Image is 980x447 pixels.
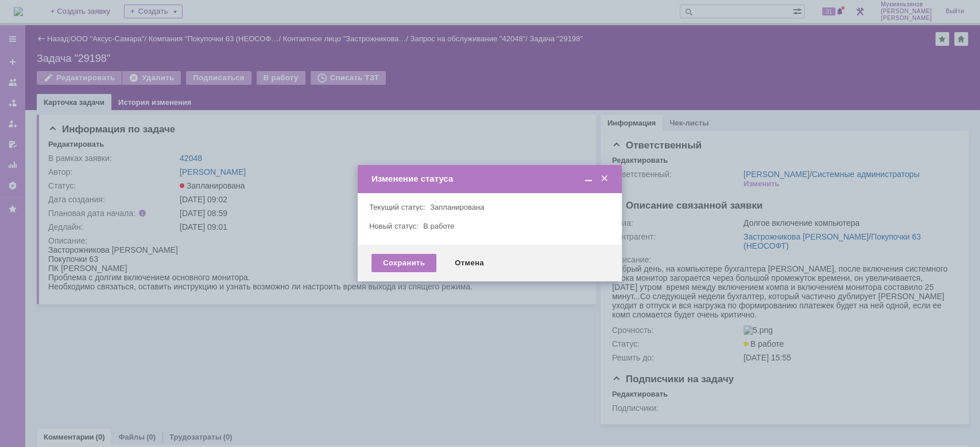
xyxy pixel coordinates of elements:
[599,174,610,184] span: Закрыть
[423,222,454,230] span: В работе
[430,203,484,211] span: Запланирована
[369,203,425,211] label: Текущий статус:
[583,174,594,184] span: Свернуть (Ctrl + M)
[371,174,610,184] div: Изменение статуса
[369,222,419,230] label: Новый статус:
